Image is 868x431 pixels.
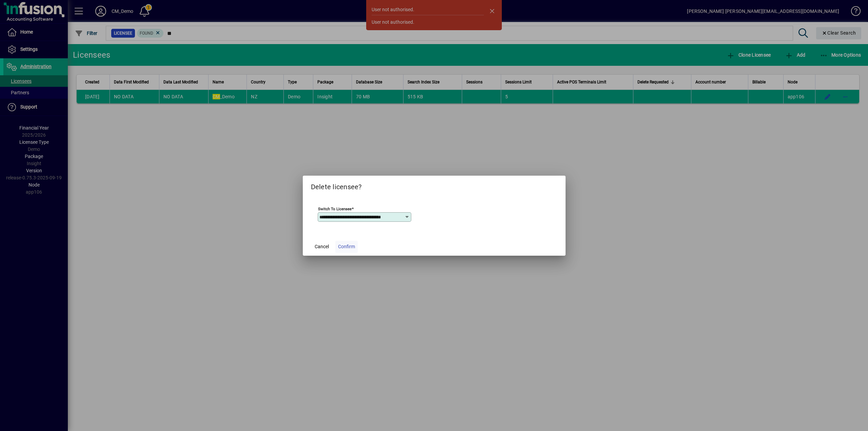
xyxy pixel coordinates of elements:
button: Confirm [335,241,358,253]
button: Cancel [311,241,333,253]
span: Cancel [315,243,329,250]
h2: Delete licensee? [303,176,566,195]
mat-label: Switch to licensee [318,206,352,211]
span: Confirm [338,243,355,250]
